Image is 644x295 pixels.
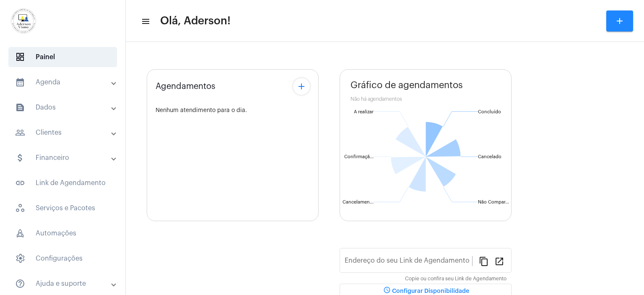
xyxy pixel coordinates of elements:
[354,110,374,114] text: A realizar
[15,153,112,163] mat-panel-title: Financeiro
[615,16,625,26] mat-icon: add
[15,77,25,87] mat-icon: sidenav icon
[15,279,112,289] mat-panel-title: Ajuda e suporte
[160,14,231,28] span: Olá, Aderson!
[5,72,125,92] mat-expansion-panel-header: sidenav iconAgenda
[15,128,112,138] mat-panel-title: Clientes
[296,81,306,91] mat-icon: add
[344,154,374,159] text: Confirmaçã...
[494,256,504,266] mat-icon: open_in_new
[5,123,125,143] mat-expansion-panel-header: sidenav iconClientes
[8,248,117,269] span: Configurações
[15,77,112,87] mat-panel-title: Agenda
[156,107,310,114] div: Nenhum atendimento para o dia.
[478,200,509,204] text: Não Compar...
[15,128,25,138] mat-icon: sidenav icon
[478,154,501,159] text: Cancelado
[15,102,25,112] mat-icon: sidenav icon
[479,256,489,266] mat-icon: content_copy
[345,258,472,266] input: Link
[141,16,149,26] mat-icon: sidenav icon
[343,200,374,204] text: Cancelamen...
[405,276,506,282] mat-hint: Copie ou confira seu Link de Agendamento
[7,4,40,38] img: d7e3195d-0907-1efa-a796-b593d293ae59.png
[15,279,25,289] mat-icon: sidenav icon
[351,80,463,90] span: Gráfico de agendamentos
[15,102,112,112] mat-panel-title: Dados
[15,52,25,62] span: sidenav icon
[15,178,25,188] mat-icon: sidenav icon
[8,198,117,218] span: Serviços e Pacotes
[156,82,216,91] span: Agendamentos
[5,97,125,117] mat-expansion-panel-header: sidenav iconDados
[15,153,25,163] mat-icon: sidenav icon
[8,223,117,243] span: Automações
[15,253,25,264] span: sidenav icon
[8,173,117,193] span: Link de Agendamento
[382,288,469,294] span: Configurar Disponibilidade
[8,47,117,67] span: Painel
[15,228,25,238] span: sidenav icon
[478,110,501,114] text: Concluído
[5,274,125,294] mat-expansion-panel-header: sidenav iconAjuda e suporte
[15,203,25,213] span: sidenav icon
[5,148,125,168] mat-expansion-panel-header: sidenav iconFinanceiro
